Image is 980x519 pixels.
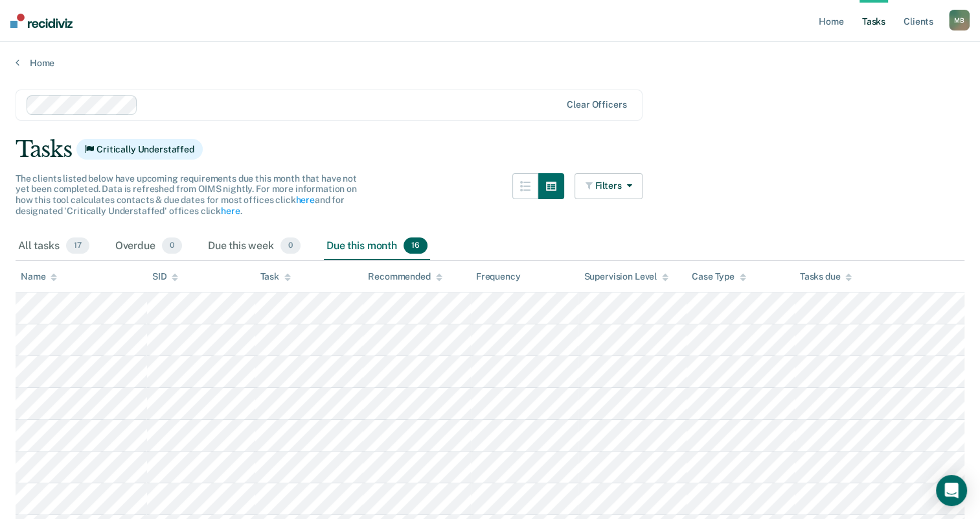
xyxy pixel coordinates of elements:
[66,237,89,254] span: 17
[584,271,668,282] div: Supervision Level
[16,136,964,163] div: Tasks
[16,232,92,261] div: All tasks17
[567,99,626,110] div: Clear officers
[800,271,852,282] div: Tasks due
[10,14,73,28] img: Recidiviz
[295,195,314,205] a: here
[260,271,291,282] div: Task
[936,475,967,506] div: Open Intercom Messenger
[76,139,203,160] span: Critically Understaffed
[404,237,427,254] span: 16
[205,232,303,261] div: Due this week0
[476,271,521,282] div: Frequency
[16,173,357,216] span: The clients listed below have upcoming requirements due this month that have not yet been complet...
[280,237,301,254] span: 0
[152,271,179,282] div: SID
[949,10,970,30] button: MB
[162,237,182,254] span: 0
[575,173,643,199] button: Filters
[113,232,185,261] div: Overdue0
[949,10,970,30] div: M B
[692,271,746,282] div: Case Type
[21,271,57,282] div: Name
[324,232,430,261] div: Due this month16
[16,57,964,69] a: Home
[221,206,240,216] a: here
[368,271,442,282] div: Recommended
